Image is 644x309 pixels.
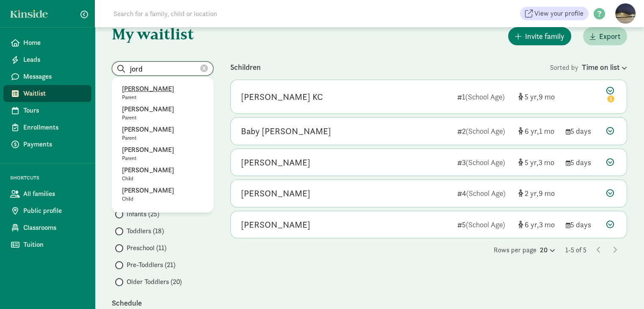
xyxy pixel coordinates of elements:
a: Enrollments [3,119,91,136]
iframe: Chat Widget [602,268,644,309]
span: 5 [525,157,539,167]
p: [PERSON_NAME] [122,185,203,196]
div: 5 days [566,157,600,168]
a: Leads [3,51,91,68]
div: 5 [457,219,511,230]
span: (School Age) [465,92,505,102]
button: Invite family [508,27,571,45]
div: [object Object] [518,188,559,199]
span: Invite family [525,30,564,42]
div: 2 [457,125,511,137]
span: Public profile [23,206,85,216]
span: Infants (25) [127,209,159,219]
span: View your profile [534,8,583,19]
span: Toddlers (18) [127,226,164,236]
p: Parent [122,114,203,121]
div: 4 [457,188,511,199]
div: Sorted by [550,61,627,73]
span: (School Age) [466,188,506,198]
div: Emery Hereth [241,187,310,200]
a: Payments [3,136,91,153]
span: 9 [539,92,555,102]
div: Alexander Evan [241,156,310,169]
span: Tuition [23,240,85,250]
span: 5 [525,92,539,102]
a: Public profile [3,202,91,219]
span: Classrooms [23,223,85,233]
div: 5 days [566,125,600,137]
div: Baby Mirkhani [241,124,331,138]
a: Home [3,34,91,51]
p: [PERSON_NAME] [122,165,203,175]
span: Enrollments [23,122,85,132]
a: Tuition [3,236,91,253]
p: Child [122,196,203,202]
div: 5 children [230,61,550,73]
span: 3 [539,157,554,167]
p: [PERSON_NAME] [122,145,203,155]
input: Search list... [112,62,213,75]
p: Parent [122,94,203,101]
a: Messages [3,68,91,85]
h1: My waitlist [112,25,213,42]
span: (School Age) [466,126,505,136]
span: Waitlist [23,88,85,99]
span: 2 [525,188,539,198]
span: All families [23,189,85,199]
a: View your profile [520,7,589,20]
span: Messages [23,72,85,82]
span: Home [23,38,85,48]
a: Classrooms [3,219,91,236]
span: 1 [539,126,554,136]
div: Time on list [582,61,627,73]
p: Parent [122,135,203,141]
span: (School Age) [466,157,505,167]
div: 3 [457,157,511,168]
p: [PERSON_NAME] [122,124,203,135]
a: All families [3,185,91,202]
span: 6 [525,220,539,229]
span: 6 [525,126,539,136]
div: Rows per page 1-5 of 5 [230,245,627,255]
div: Saayan KC [241,90,323,104]
input: Search for a family, child or location [108,5,346,22]
span: (School Age) [466,220,505,229]
span: Preschool (11) [127,243,166,253]
span: Tours [23,105,85,116]
a: Tours [3,102,91,119]
div: [object Object] [518,91,559,102]
div: Schedule [112,297,213,309]
div: 20 [540,245,555,255]
button: Export [583,27,627,45]
span: Payments [23,139,85,149]
div: 5 days [566,219,600,230]
span: Leads [23,55,85,65]
span: 3 [539,220,555,229]
div: Abigail Wilbur [241,218,310,232]
p: [PERSON_NAME] [122,104,203,114]
span: Pre-Toddlers (21) [127,260,175,270]
span: Export [599,30,620,42]
a: Waitlist [3,85,91,102]
div: [object Object] [518,219,559,230]
div: 1 [457,91,511,102]
p: Parent [122,155,203,162]
p: [PERSON_NAME] [122,84,203,94]
div: [object Object] [518,157,559,168]
div: [object Object] [518,125,559,137]
p: Child [122,175,203,182]
span: Older Toddlers (20) [127,277,182,287]
span: 9 [539,188,555,198]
